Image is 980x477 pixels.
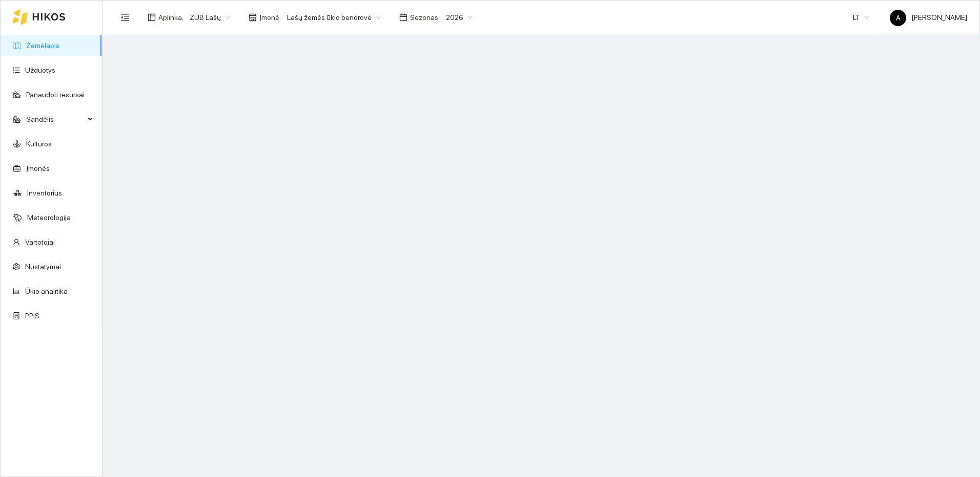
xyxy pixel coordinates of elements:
[115,7,135,28] button: menu-fold
[26,91,85,99] a: Panaudoti resursai
[896,10,901,26] span: A
[27,189,62,197] a: Inventorius
[25,312,39,320] a: PPIS
[25,66,55,74] a: Užduotys
[120,13,130,22] span: menu-fold
[26,109,85,129] span: Sandėlis
[399,13,407,21] span: calendar
[259,12,281,23] span: Įmonė :
[410,12,440,23] span: Sezonas :
[158,12,183,23] span: Aplinka :
[446,10,473,25] span: 2026
[25,287,68,295] a: Ūkio analitika
[27,213,71,222] a: Meteorologija
[26,164,50,172] a: Įmonės
[25,263,61,271] a: Nustatymai
[25,238,55,246] a: Vartotojai
[26,140,52,148] a: Kultūros
[287,10,381,25] span: Lašų žemės ūkio bendrovė
[853,10,869,25] span: LT
[26,41,59,50] a: Žemėlapis
[890,13,967,21] span: [PERSON_NAME]
[249,13,257,21] span: shop
[190,10,230,25] span: ŽŪB Lašų
[148,13,156,21] span: layout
